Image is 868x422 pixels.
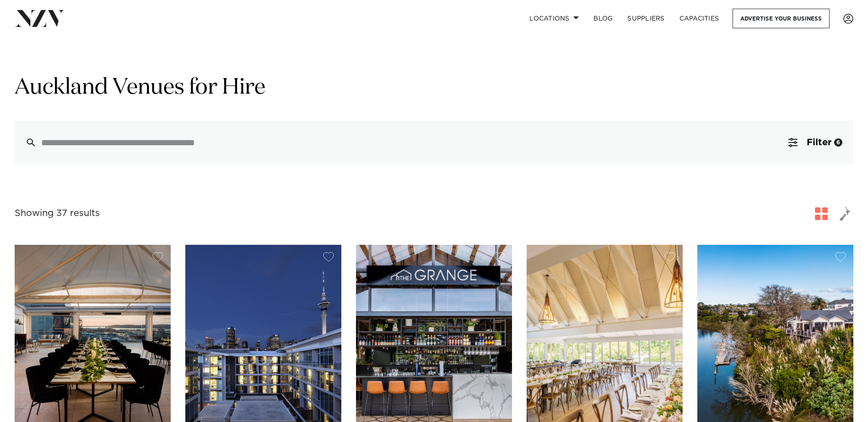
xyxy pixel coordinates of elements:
[15,74,853,102] h1: Auckland Venues for Hire
[834,138,842,147] div: 6
[733,9,830,28] a: Advertise your business
[15,206,100,221] div: Showing 37 results
[807,138,831,147] span: Filter
[522,9,586,28] a: Locations
[586,9,620,28] a: BLOG
[15,10,65,26] img: nzv-logo.png
[672,9,727,28] a: Capacities
[777,121,853,164] button: Filter6
[620,9,672,28] a: SUPPLIERS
